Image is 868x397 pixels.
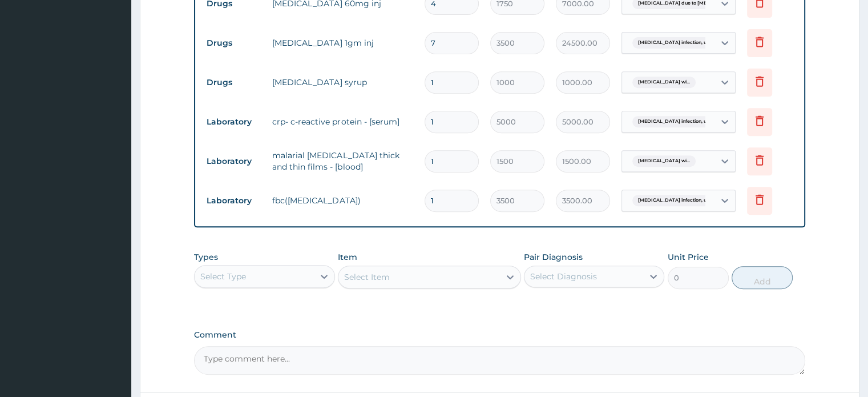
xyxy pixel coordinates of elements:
td: [MEDICAL_DATA] 1gm inj [267,31,418,54]
td: Laboratory [201,111,267,133]
td: Drugs [201,33,267,54]
span: [MEDICAL_DATA] infection, unspecif... [632,195,732,206]
span: [MEDICAL_DATA] wi... [632,77,696,88]
label: Types [194,252,218,262]
td: fbc([MEDICAL_DATA]) [267,189,418,212]
td: malarial [MEDICAL_DATA] thick and thin films - [blood] [267,144,418,178]
td: Laboratory [201,151,267,172]
label: Pair Diagnosis [524,251,583,263]
td: crp- c-reactive protein - [serum] [267,110,418,133]
label: Comment [194,330,805,340]
td: Laboratory [201,190,267,211]
label: Unit Price [668,251,709,263]
span: [MEDICAL_DATA] infection, unspecif... [632,37,732,49]
div: Select Diagnosis [530,271,597,282]
td: Drugs [201,72,267,93]
td: [MEDICAL_DATA] syrup [267,71,418,94]
span: [MEDICAL_DATA] infection, unspecif... [632,116,732,127]
div: Select Type [200,271,246,282]
button: Add [732,266,793,289]
label: Item [338,251,357,263]
span: [MEDICAL_DATA] wi... [632,155,696,167]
